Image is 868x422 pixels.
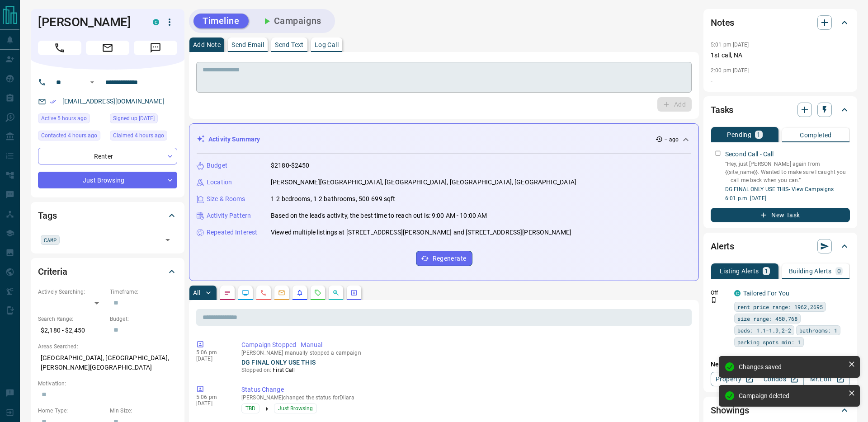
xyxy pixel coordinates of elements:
p: Based on the lead's activity, the best time to reach out is: 9:00 AM - 10:00 AM [271,211,487,220]
button: Regenerate [416,251,472,266]
span: Call [38,41,81,55]
div: Notes [711,12,850,33]
p: Status Change [241,385,688,394]
div: Activity Summary-- ago [197,131,691,148]
span: TBD [245,404,255,413]
p: - [711,76,850,86]
span: size range: 450,768 [737,314,797,323]
span: beds: 1.1-1.9,2-2 [737,326,791,335]
span: CAMP [44,235,57,244]
div: Wed Oct 15 2025 [110,131,177,143]
p: $2,180 - $2,450 [38,323,105,338]
p: Areas Searched: [38,342,177,351]
svg: Agent Actions [350,289,358,296]
button: Open [87,77,98,88]
p: Location [207,178,232,187]
svg: Listing Alerts [296,289,303,296]
span: parking spots min: 1 [737,338,801,347]
p: Activity Summary [208,135,260,144]
h2: Criteria [38,264,67,279]
p: [DATE] [196,356,228,362]
p: Add Note [193,42,221,48]
p: Send Text [275,42,304,48]
p: [GEOGRAPHIC_DATA], [GEOGRAPHIC_DATA], [PERSON_NAME][GEOGRAPHIC_DATA] [38,351,177,375]
button: Timeline [193,14,249,28]
p: [PERSON_NAME][GEOGRAPHIC_DATA], [GEOGRAPHIC_DATA], [GEOGRAPHIC_DATA], [GEOGRAPHIC_DATA] [271,178,576,187]
button: Campaigns [252,14,330,28]
div: Thu Aug 28 2025 [110,113,177,126]
p: Pending [727,131,751,138]
div: Showings [711,399,850,421]
p: 0 [837,268,841,274]
a: DG FINAL ONLY USE THIS- View Campaigns [725,186,834,192]
p: 5:01 pm [DATE] [711,42,749,48]
div: Alerts [711,235,850,257]
div: Changes saved [739,363,844,370]
h2: Tasks [711,103,733,117]
span: First Call [273,367,295,373]
span: bathrooms: 1 [799,326,837,335]
p: Repeated Interest [207,228,257,237]
div: Wed Oct 15 2025 [38,113,105,126]
p: Campaign Stopped - Manual [241,340,688,350]
p: 1 [764,268,768,274]
p: Activity Pattern [207,211,251,220]
p: Actively Searching: [38,288,105,296]
h2: Tags [38,208,57,223]
p: Min Size: [110,407,177,415]
div: Criteria [38,261,177,282]
p: -- ago [665,136,679,144]
p: Second Call - Call [725,150,774,159]
span: Signed up [DATE] [113,114,155,123]
span: Active 5 hours ago [41,114,87,123]
a: Property [711,372,757,386]
p: Log Call [315,42,339,48]
div: condos.ca [734,290,741,296]
svg: Email Verified [50,98,56,105]
h2: Notes [711,15,734,30]
p: [PERSON_NAME] manually stopped a campaign [241,350,688,356]
span: rent price range: 1962,2695 [737,302,823,311]
p: Send Email [231,42,264,48]
h1: [PERSON_NAME] [38,15,139,29]
svg: Notes [224,289,231,296]
button: Open [161,234,174,246]
p: 5:06 pm [196,349,228,356]
p: New Alert: [711,360,850,369]
p: Size & Rooms [207,194,245,204]
button: New Task [711,208,850,222]
p: 1st call, NA [711,51,850,60]
div: Tasks [711,99,850,121]
p: 2:00 pm [DATE] [711,67,749,74]
p: All [193,290,200,296]
svg: Calls [260,289,267,296]
p: Search Range: [38,315,105,323]
div: Just Browsing [38,172,177,188]
p: Timeframe: [110,288,177,296]
p: 5:06 pm [196,394,228,400]
svg: Emails [278,289,285,296]
div: condos.ca [153,19,159,25]
span: Just Browsing [278,404,313,413]
p: Viewed multiple listings at [STREET_ADDRESS][PERSON_NAME] and [STREET_ADDRESS][PERSON_NAME] [271,228,571,237]
svg: Lead Browsing Activity [242,289,249,296]
svg: Push Notification Only [711,297,717,303]
div: Campaign deleted [739,392,844,399]
span: Email [86,41,129,55]
a: DG FINAL ONLY USE THIS [241,359,316,366]
p: [PERSON_NAME] changed the status for Dilara [241,394,688,401]
p: Listing Alerts [720,268,759,274]
p: “Hey, just [PERSON_NAME] again from {{site_name}}. Wanted to make sure I caught you — call me bac... [725,160,850,184]
a: Tailored For You [743,290,789,297]
h2: Alerts [711,239,734,253]
span: Contacted 4 hours ago [41,131,97,140]
p: 1-2 bedrooms, 1-2 bathrooms, 500-699 sqft [271,194,395,204]
p: Budget [207,161,227,170]
p: Home Type: [38,407,105,415]
p: Budget: [110,315,177,323]
div: Tags [38,205,177,226]
p: Stopped on: [241,366,688,374]
div: Wed Oct 15 2025 [38,131,105,143]
p: Off [711,289,729,297]
p: [DATE] [196,400,228,407]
